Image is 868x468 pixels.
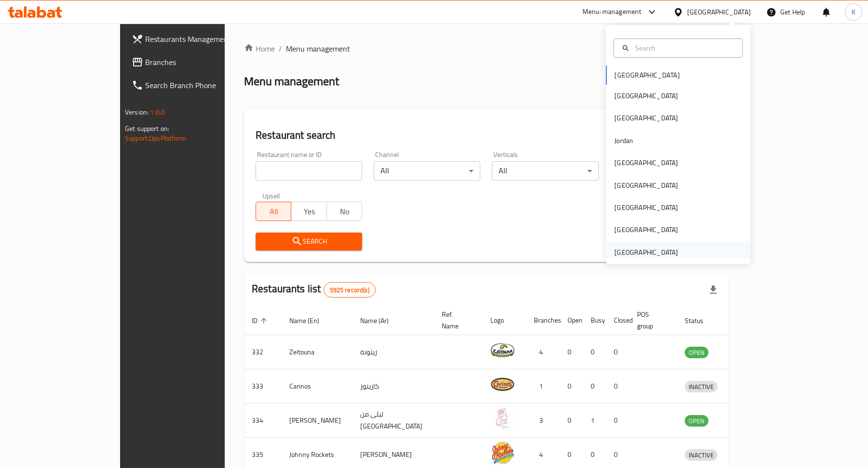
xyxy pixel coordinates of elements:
td: 0 [606,369,629,403]
th: Branches [526,306,560,335]
td: زيتونة [353,335,434,369]
span: Search [263,235,354,247]
div: [GEOGRAPHIC_DATA] [614,247,678,258]
div: Export file [702,278,725,301]
button: All [256,202,291,221]
span: K [852,7,855,17]
span: Restaurants Management [145,33,258,45]
label: Upsell [262,192,280,199]
div: [GEOGRAPHIC_DATA] [614,113,678,123]
button: Yes [291,202,326,221]
div: [GEOGRAPHIC_DATA] [614,91,678,101]
span: Name (En) [289,315,332,326]
nav: breadcrumb [244,43,729,54]
a: Branches [124,51,265,74]
td: 0 [606,335,629,369]
span: All [260,205,287,219]
td: 4 [526,335,560,369]
div: [GEOGRAPHIC_DATA] [614,157,678,168]
span: Status [685,315,716,326]
span: POS group [637,309,665,332]
img: Carinos [490,372,515,396]
span: Yes [295,205,323,219]
h2: Menu management [244,74,339,89]
h2: Restaurants list [252,282,376,298]
div: INACTIVE [685,381,718,392]
div: [GEOGRAPHIC_DATA] [614,180,678,191]
span: 1.0.0 [150,106,165,118]
span: INACTIVE [685,450,718,461]
span: Name (Ar) [360,315,401,326]
button: No [326,202,362,221]
span: Get support on: [125,122,169,135]
div: All [492,161,598,181]
img: Zeitouna [490,338,515,362]
div: [GEOGRAPHIC_DATA] [614,224,678,235]
img: Johnny Rockets [490,441,515,465]
span: OPEN [685,416,708,427]
div: [GEOGRAPHIC_DATA] [614,202,678,213]
th: Busy [583,306,606,335]
div: [GEOGRAPHIC_DATA] [687,7,751,17]
div: Jordan [614,135,633,146]
div: Total records count [324,282,376,298]
td: Zeitouna [282,335,353,369]
th: Open [560,306,583,335]
span: 5925 record(s) [324,286,375,295]
td: 1 [583,403,606,438]
td: كارينوز [353,369,434,403]
a: Support.OpsPlatform [125,132,186,144]
th: Logo [483,306,526,335]
td: 0 [560,335,583,369]
div: Menu-management [583,6,642,18]
input: Search [631,43,736,53]
td: 0 [583,335,606,369]
span: Ref. Name [442,309,471,332]
span: Menu management [286,43,350,54]
div: OPEN [685,347,708,358]
span: Branches [145,56,258,68]
td: 3 [526,403,560,438]
input: Search for restaurant name or ID.. [256,161,362,181]
div: OPEN [685,415,708,427]
span: ID [252,315,270,326]
td: 0 [560,403,583,438]
td: 0 [583,369,606,403]
div: All [374,161,480,181]
li: / [279,43,282,54]
td: 0 [606,403,629,438]
td: 0 [560,369,583,403]
td: 1 [526,369,560,403]
td: ليلى من [GEOGRAPHIC_DATA] [353,403,434,438]
img: Leila Min Lebnan [490,406,515,430]
a: Restaurants Management [124,27,265,51]
td: Carinos [282,369,353,403]
span: Search Branch Phone [145,79,258,91]
a: Search Branch Phone [124,74,265,97]
span: No [331,205,358,219]
span: INACTIVE [685,381,718,392]
h2: Restaurant search [256,128,717,143]
th: Closed [606,306,629,335]
td: [PERSON_NAME] [282,403,353,438]
button: Search [256,233,362,250]
span: Version: [125,106,149,118]
span: OPEN [685,347,708,358]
